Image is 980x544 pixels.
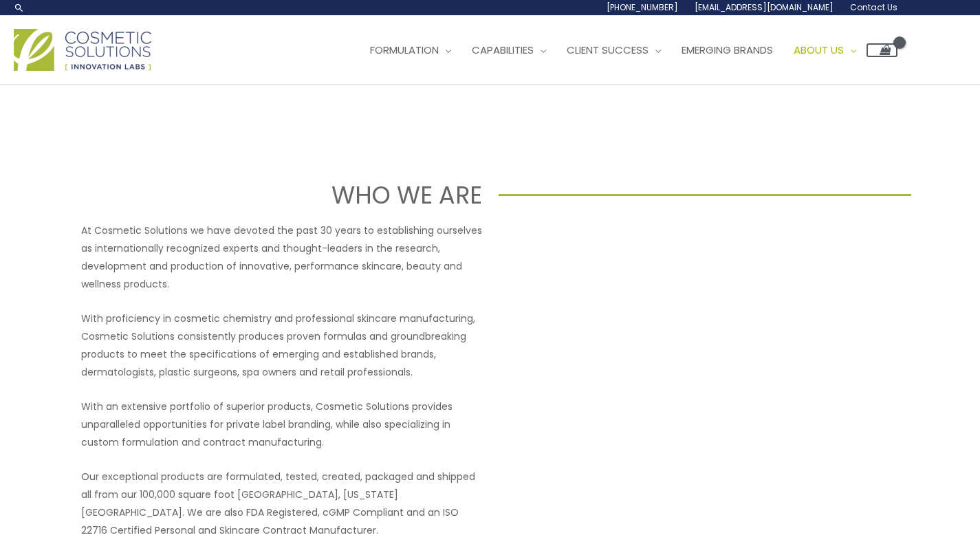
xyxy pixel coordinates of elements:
[81,221,482,293] p: At Cosmetic Solutions we have devoted the past 30 years to establishing ourselves as internationa...
[472,43,534,57] span: Capabilities
[81,309,482,381] p: With proficiency in cosmetic chemistry and professional skincare manufacturing, Cosmetic Solution...
[14,2,25,13] a: Search icon link
[14,29,151,71] img: Cosmetic Solutions Logo
[556,30,671,71] a: Client Success
[567,43,649,57] span: Client Success
[607,1,678,13] span: [PHONE_NUMBER]
[671,30,783,71] a: Emerging Brands
[682,43,773,57] span: Emerging Brands
[461,30,556,71] a: Capabilities
[81,398,482,451] p: With an extensive portfolio of superior products, Cosmetic Solutions provides unparalleled opport...
[81,468,482,539] p: Our exceptional products are formulated, tested, created, packaged and shipped all from our 100,0...
[349,30,897,71] nav: Site Navigation
[794,43,844,57] span: About Us
[360,30,461,71] a: Formulation
[850,1,897,13] span: Contact Us
[695,1,834,13] span: [EMAIL_ADDRESS][DOMAIN_NAME]
[370,43,439,57] span: Formulation
[69,178,482,212] h1: WHO WE ARE
[867,43,897,57] a: View Shopping Cart, empty
[783,30,867,71] a: About Us
[499,221,900,447] iframe: Get to know Cosmetic Solutions Private Label Skin Care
